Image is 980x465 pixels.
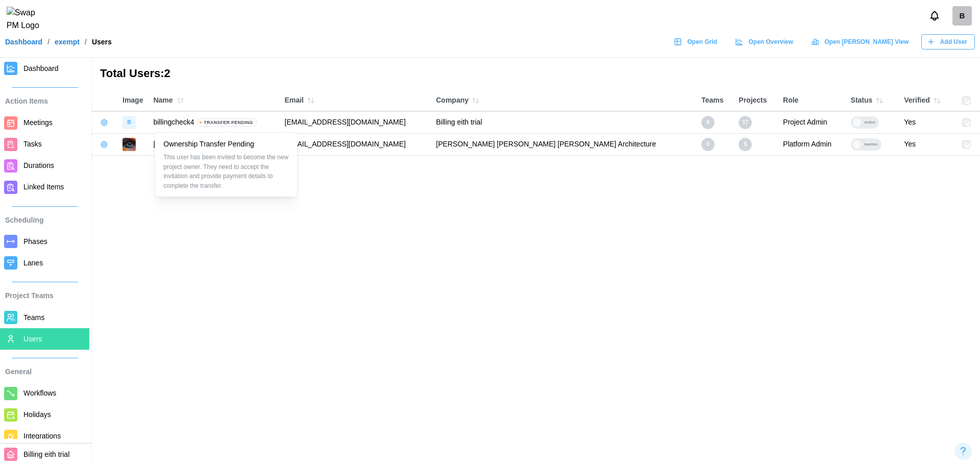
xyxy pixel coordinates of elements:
[163,153,289,190] div: This user has been invited to become the new project owner. They need to accept the invitation an...
[730,34,801,50] a: Open Overview
[783,117,841,128] div: Project Admin
[23,161,54,169] span: Durations
[204,119,253,126] span: Transfer Pending
[669,34,725,50] a: Open Grid
[23,313,44,322] span: Teams
[701,138,715,151] div: 0
[7,7,48,32] img: Swap PM Logo
[280,133,431,155] td: [EMAIL_ADDRESS][DOMAIN_NAME]
[783,139,841,150] div: Platform Admin
[285,93,426,108] div: Email
[100,66,170,82] h3: Total Users: 2
[47,38,50,45] div: /
[904,93,952,108] div: Verified
[122,95,143,106] div: Image
[687,35,717,49] span: Open Grid
[23,140,42,148] span: Tasks
[163,139,289,150] div: Ownership Transfer Pending
[701,95,728,106] div: Teams
[23,432,61,440] span: Integrations
[153,139,212,150] div: [PERSON_NAME]
[739,116,752,129] div: 17
[952,6,972,26] div: B
[23,64,59,72] span: Dashboard
[899,111,957,133] td: Yes
[921,34,975,50] button: Add User
[23,118,53,127] span: Meetings
[851,93,894,108] div: Status
[952,6,972,26] a: billingcheck4
[431,111,696,133] td: Billing eith trial
[122,116,136,129] div: image
[5,38,42,45] a: Dashboard
[153,93,274,108] div: Name
[940,35,967,49] span: Add User
[926,7,943,25] button: Notifications
[23,335,42,343] span: Users
[23,450,69,458] span: Billing eith trial
[436,93,691,108] div: Company
[806,34,916,50] a: Open [PERSON_NAME] View
[431,133,696,155] td: [PERSON_NAME] [PERSON_NAME] [PERSON_NAME] Architecture
[92,38,112,45] div: Users
[153,117,194,128] div: billingcheck4
[23,389,56,397] span: Workflows
[23,410,51,419] span: Holidays
[85,38,87,45] div: /
[55,38,80,45] a: exempt
[739,138,752,151] div: 5
[23,259,43,267] span: Lanes
[122,138,136,151] img: image
[899,133,957,155] td: Yes
[701,116,715,129] div: 0
[748,35,793,49] span: Open Overview
[280,111,431,133] td: [EMAIL_ADDRESS][DOMAIN_NAME]
[824,35,909,49] span: Open [PERSON_NAME] View
[783,95,841,106] div: Role
[739,95,773,106] div: Projects
[23,237,47,246] span: Phases
[23,183,64,191] span: Linked Items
